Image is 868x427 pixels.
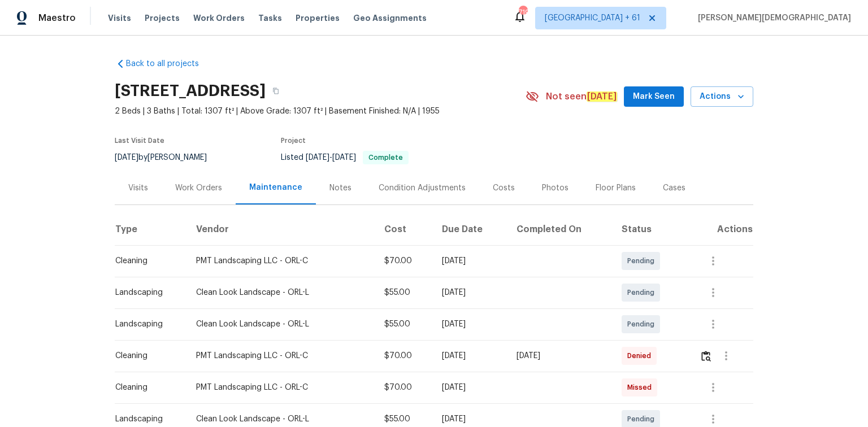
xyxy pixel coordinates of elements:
[115,151,220,164] div: by [PERSON_NAME]
[115,319,178,330] div: Landscaping
[627,319,659,330] span: Pending
[196,255,366,267] div: PMT Landscaping LLC - ORL-C
[507,213,613,245] th: Completed On
[691,213,753,245] th: Actions
[281,137,306,144] span: Project
[353,12,427,24] span: Geo Assignments
[115,255,178,267] div: Cleaning
[281,154,409,162] span: Listed
[306,154,356,162] span: -
[700,90,744,104] span: Actions
[596,182,636,194] div: Floor Plans
[517,350,604,361] div: [DATE]
[542,182,568,194] div: Photos
[545,12,640,24] span: [GEOGRAPHIC_DATA] + 61
[519,7,527,18] div: 719
[38,12,76,24] span: Maestro
[700,342,713,369] button: Review Icon
[306,154,329,162] span: [DATE]
[379,182,466,194] div: Condition Adjustments
[442,287,498,298] div: [DATE]
[384,319,424,330] div: $55.00
[375,213,433,245] th: Cost
[384,413,424,425] div: $55.00
[442,413,498,425] div: [DATE]
[442,255,498,267] div: [DATE]
[196,319,366,330] div: Clean Look Landscape - ORL-L
[493,182,515,194] div: Costs
[384,350,424,361] div: $70.00
[196,413,366,425] div: Clean Look Landscape - ORL-L
[108,12,131,24] span: Visits
[693,12,851,24] span: [PERSON_NAME][DEMOGRAPHIC_DATA]
[587,91,617,102] em: [DATE]
[115,213,187,245] th: Type
[258,14,282,22] span: Tasks
[115,154,138,162] span: [DATE]
[663,182,685,194] div: Cases
[384,287,424,298] div: $55.00
[627,382,656,393] span: Missed
[296,12,340,24] span: Properties
[613,213,691,245] th: Status
[128,182,148,194] div: Visits
[633,90,675,104] span: Mark Seen
[115,137,164,144] span: Last Visit Date
[384,255,424,267] div: $70.00
[433,213,507,245] th: Due Date
[115,106,526,117] span: 2 Beds | 3 Baths | Total: 1307 ft² | Above Grade: 1307 ft² | Basement Finished: N/A | 1955
[627,255,659,267] span: Pending
[196,382,366,393] div: PMT Landscaping LLC - ORL-C
[624,86,684,107] button: Mark Seen
[115,382,178,393] div: Cleaning
[175,182,222,194] div: Work Orders
[546,91,617,102] span: Not seen
[627,350,656,361] span: Denied
[115,413,178,425] div: Landscaping
[442,319,498,330] div: [DATE]
[193,12,245,24] span: Work Orders
[115,85,266,97] h2: [STREET_ADDRESS]
[627,413,659,425] span: Pending
[187,213,375,245] th: Vendor
[115,287,178,298] div: Landscaping
[442,382,498,393] div: [DATE]
[145,12,180,24] span: Projects
[627,287,659,298] span: Pending
[196,350,366,361] div: PMT Landscaping LLC - ORL-C
[332,154,356,162] span: [DATE]
[691,86,753,107] button: Actions
[115,350,178,361] div: Cleaning
[329,182,351,194] div: Notes
[266,81,286,101] button: Copy Address
[364,154,407,161] span: Complete
[384,382,424,393] div: $70.00
[701,351,711,361] img: Review Icon
[115,58,223,69] a: Back to all projects
[442,350,498,361] div: [DATE]
[249,182,302,193] div: Maintenance
[196,287,366,298] div: Clean Look Landscape - ORL-L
